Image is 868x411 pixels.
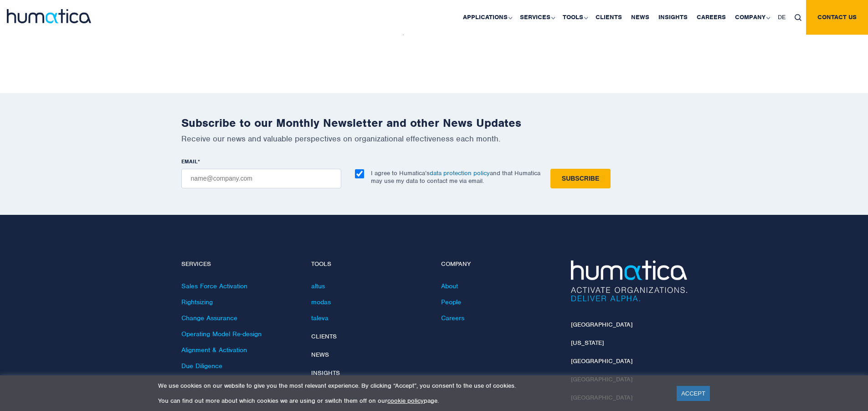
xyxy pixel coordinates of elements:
[181,314,237,322] a: Change Assurance
[387,397,424,405] a: cookie policy
[430,169,490,177] a: data protection policy
[571,339,604,347] a: [US_STATE]
[181,282,247,290] a: Sales Force Activation
[181,346,247,354] a: Alignment & Activation
[311,333,337,340] a: Clients
[795,14,801,21] img: search_icon
[158,382,665,390] p: We use cookies on our website to give you the most relevant experience. By clicking “Accept”, you...
[181,134,687,144] p: Receive our news and valuable perspectives on organizational effectiveness each month.
[311,314,329,322] a: taleva
[371,169,540,185] p: I agree to Humatica’s and that Humatica may use my data to contact me via email.
[311,369,340,377] a: Insights
[181,116,687,130] h2: Subscribe to our Monthly Newsletter and other News Updates
[311,260,427,268] h4: Tools
[181,362,222,370] a: Due Diligence
[181,330,262,338] a: Operating Model Re-design
[355,169,364,178] input: I agree to Humatica’sdata protection policyand that Humatica may use my data to contact me via em...
[181,260,298,268] h4: Services
[158,397,665,405] p: You can find out more about which cookies we are using or switch them off on our page.
[550,169,611,188] input: Subscribe
[441,314,464,322] a: Careers
[778,13,786,21] span: DE
[181,158,198,165] span: EMAIL
[441,282,458,290] a: About
[441,260,557,268] h4: Company
[571,357,632,365] a: [GEOGRAPHIC_DATA]
[7,9,91,23] img: logo
[181,298,213,306] a: Rightsizing
[571,260,687,302] img: Humatica
[311,282,325,290] a: altus
[677,386,710,401] a: ACCEPT
[311,351,329,359] a: News
[311,298,331,306] a: modas
[441,298,461,306] a: People
[571,321,632,328] a: [GEOGRAPHIC_DATA]
[181,169,341,188] input: name@company.com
